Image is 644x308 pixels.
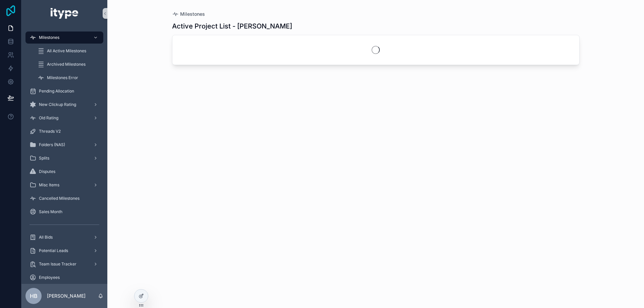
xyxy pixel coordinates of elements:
[39,248,68,253] span: Potential Leads
[172,21,292,31] h1: Active Project List - [PERSON_NAME]
[180,11,205,17] span: Milestones
[25,85,103,97] a: Pending Allocation
[39,196,79,201] span: Cancelled Milestones
[25,192,103,204] a: Cancelled Milestones
[39,35,59,40] span: Milestones
[39,275,60,280] span: Employees
[47,48,86,54] span: All Active Milestones
[39,142,65,147] span: Folders (NAS)
[25,271,103,284] a: Employees
[30,292,38,300] span: HB
[25,166,103,178] a: Disputes
[34,58,103,70] a: Archived Milestones
[25,179,103,191] a: Misc Items
[25,245,103,257] a: Potential Leads
[39,115,58,121] span: Old Rating
[39,209,62,214] span: Sales Month
[25,152,103,164] a: Splits
[34,72,103,84] a: Milestones Error
[25,112,103,124] a: Old Rating
[25,32,103,44] a: Milestones
[39,102,76,107] span: New Clickup Rating
[39,88,74,94] span: Pending Allocation
[47,62,86,67] span: Archived Milestones
[39,129,61,134] span: Threads V2
[172,11,205,17] a: Milestones
[39,156,49,161] span: Splits
[39,261,76,267] span: Team Issue Tracker
[25,231,103,243] a: All Bids
[25,206,103,218] a: Sales Month
[47,75,78,80] span: Milestones Error
[25,125,103,137] a: Threads V2
[39,169,55,174] span: Disputes
[25,99,103,111] a: New Clickup Rating
[47,293,86,299] p: [PERSON_NAME]
[51,8,78,19] img: App logo
[39,182,59,188] span: Misc Items
[25,139,103,151] a: Folders (NAS)
[25,258,103,270] a: Team Issue Tracker
[21,27,107,284] div: scrollable content
[34,45,103,57] a: All Active Milestones
[39,235,53,240] span: All Bids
